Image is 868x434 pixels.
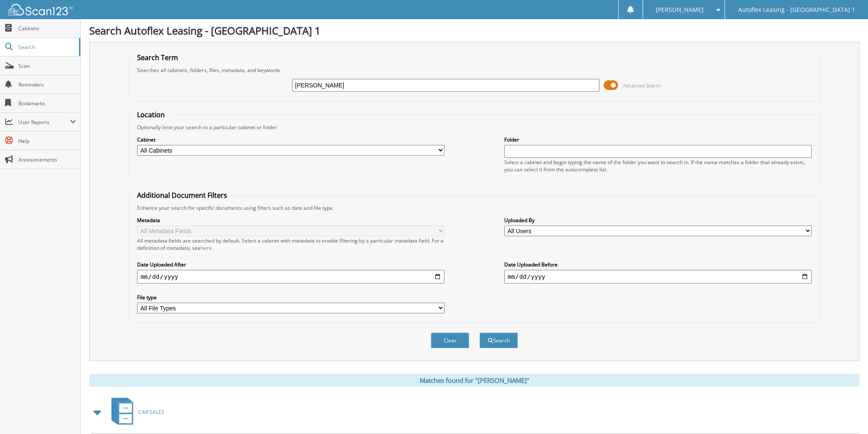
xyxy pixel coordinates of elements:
span: Announcements [18,156,76,163]
legend: Additional Document Filters [133,191,231,200]
label: Cabinet [137,136,444,143]
span: Help [18,137,76,145]
span: Reminders [18,81,76,88]
label: Uploaded By [504,217,812,224]
h1: Search Autoflex Leasing - [GEOGRAPHIC_DATA] 1 [89,23,859,38]
span: Autoflex Leasing - [GEOGRAPHIC_DATA] 1 [738,7,855,12]
span: Cabinets [18,25,76,32]
input: end [504,270,812,284]
span: [PERSON_NAME] [656,7,704,12]
div: Optionally limit your search to a particular cabinet or folder [133,124,816,131]
span: Search [18,43,75,51]
span: CAR SALES [138,408,164,416]
div: Matches found for "[PERSON_NAME]" [89,374,859,387]
span: Scan [18,62,76,69]
label: Folder [504,136,812,143]
img: scan123-logo-white.svg [9,4,73,15]
button: Search [479,333,518,348]
div: Searches all cabinets, folders, files, metadata, and keywords [133,67,816,74]
label: Date Uploaded Before [504,261,812,268]
a: here [201,244,212,252]
legend: Location [133,110,169,119]
input: start [137,270,444,284]
legend: Search Term [133,53,182,62]
div: Select a cabinet and begin typing the name of the folder you want to search in. If the name match... [504,159,812,173]
div: Enhance your search for specific documents using filters such as date and file type. [133,204,816,211]
label: Date Uploaded After [137,261,444,268]
label: Metadata [137,217,444,224]
a: CAR SALES [106,395,164,429]
button: Clear [431,333,469,348]
span: User Reports [18,119,70,126]
label: File type [137,294,444,301]
span: Advanced Search [623,82,661,89]
div: All metadata fields are searched by default. Select a cabinet with metadata to enable filtering b... [137,237,444,252]
span: Bookmarks [18,100,76,107]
